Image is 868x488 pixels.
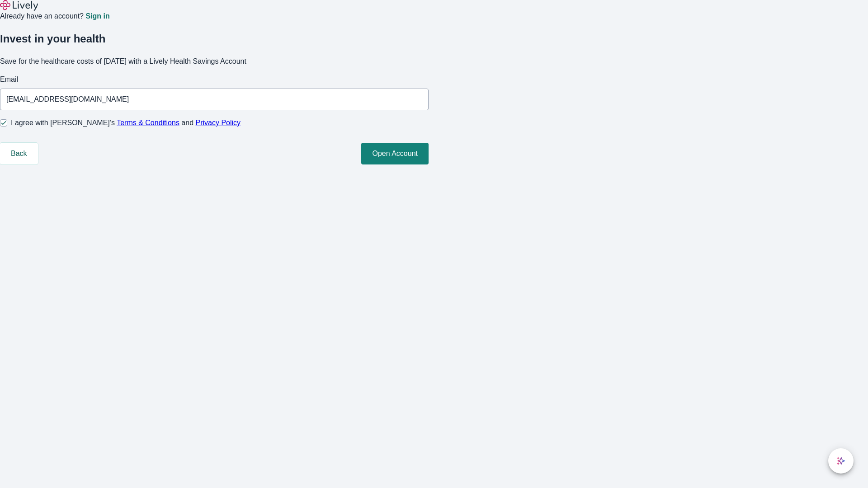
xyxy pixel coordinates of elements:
svg: Lively AI Assistant [836,456,845,465]
button: Open Account [361,143,429,164]
a: Terms & Conditions [117,119,179,127]
span: I agree with [PERSON_NAME]’s and [11,117,241,128]
a: Privacy Policy [196,119,241,127]
a: Sign in [85,13,109,20]
button: chat [828,448,854,474]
